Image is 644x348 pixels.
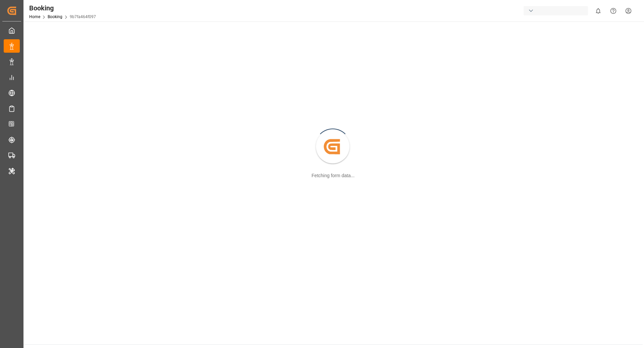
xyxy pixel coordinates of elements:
[48,14,62,19] a: Booking
[606,3,621,18] button: Help Center
[29,3,96,13] div: Booking
[591,3,606,18] button: show 0 new notifications
[312,172,355,179] div: Fetching form data...
[29,14,40,19] a: Home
